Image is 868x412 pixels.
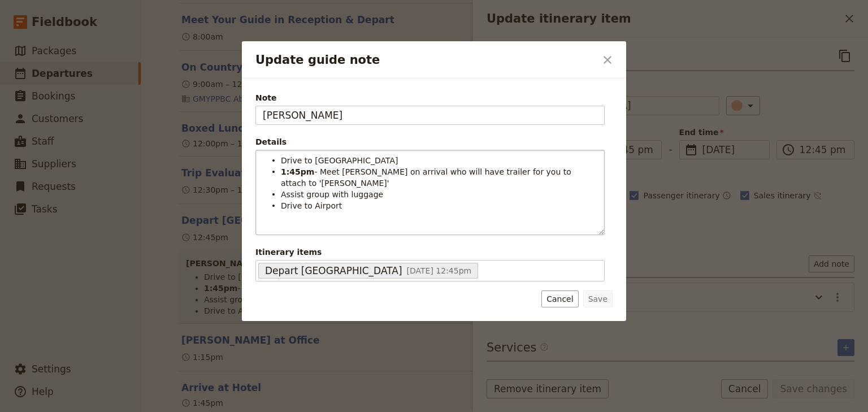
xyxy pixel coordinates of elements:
[255,92,605,103] span: Note
[598,50,617,70] button: Close dialog
[281,167,574,188] span: - Meet [PERSON_NAME] on arrival who will have trailer for you to attach to '[PERSON_NAME]'
[255,136,605,148] div: Details
[255,246,605,258] span: Itinerary items
[281,201,342,210] span: Drive to Airport
[255,106,605,125] input: Note
[281,190,383,199] span: Assist group with luggage
[281,167,314,176] strong: 1:45pm
[265,264,402,277] span: Depart [GEOGRAPHIC_DATA]
[407,266,472,275] span: [DATE] 12:45pm
[281,156,398,165] span: Drive to [GEOGRAPHIC_DATA]
[541,290,578,307] button: Cancel
[255,51,596,68] h2: Update guide note
[583,290,613,307] button: Save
